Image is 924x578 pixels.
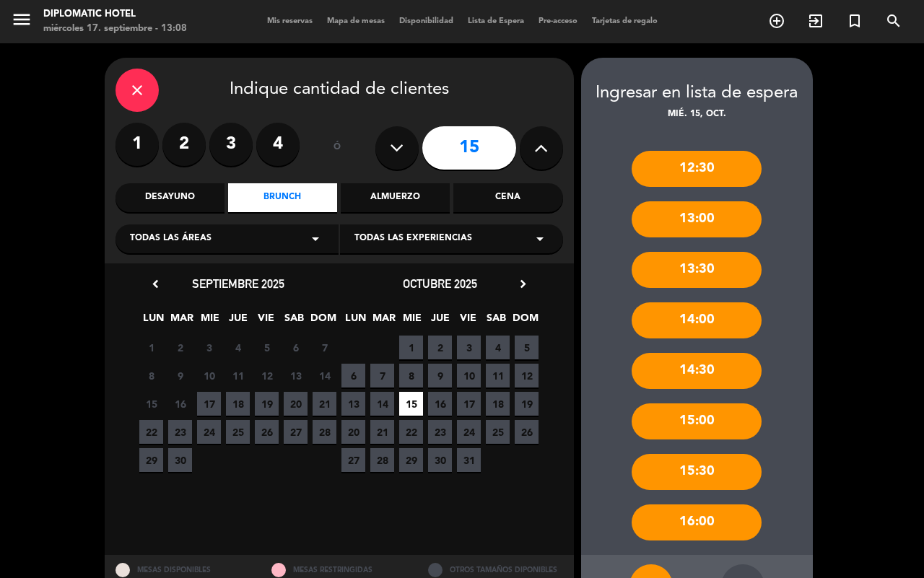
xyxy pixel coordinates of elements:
[307,230,324,248] i: arrow_drop_down
[370,364,394,387] span: 7
[399,364,423,387] span: 8
[192,276,284,291] span: septiembre 2025
[515,276,531,292] i: chevron_right
[11,9,32,35] button: menu
[515,336,539,359] span: 5
[254,310,278,333] span: VIE
[139,420,163,444] span: 22
[457,448,481,472] span: 31
[370,420,394,444] span: 21
[457,336,481,359] span: 3
[197,420,221,444] span: 24
[370,448,394,472] span: 28
[457,364,481,387] span: 10
[284,364,308,387] span: 13
[341,392,365,416] span: 13
[486,336,510,359] span: 4
[168,448,192,472] span: 30
[310,310,334,333] span: DOM
[486,392,510,416] span: 18
[581,108,813,122] div: mié. 15, oct.
[486,364,510,387] span: 11
[807,12,824,30] i: exit_to_app
[141,310,165,333] span: LUN
[320,17,392,25] span: Mapa de mesas
[226,364,250,387] span: 11
[255,420,279,444] span: 26
[341,448,365,472] span: 27
[139,448,163,472] span: 29
[846,12,863,30] i: turned_in_not
[428,420,452,444] span: 23
[148,276,163,292] i: chevron_left
[115,69,563,112] div: Indique cantidad de clientes
[515,364,539,387] span: 12
[284,392,308,416] span: 20
[260,17,320,25] span: Mis reservas
[370,392,394,416] span: 14
[256,123,300,166] label: 4
[170,310,193,333] span: MAR
[399,336,423,359] span: 1
[632,454,762,490] div: 15:30
[632,302,762,338] div: 14:00
[255,336,279,359] span: 5
[392,17,461,25] span: Disponibilidad
[341,420,365,444] span: 20
[457,392,481,416] span: 17
[456,310,480,333] span: VIE
[400,310,424,333] span: MIE
[197,336,221,359] span: 3
[484,310,508,333] span: SAB
[768,12,785,30] i: add_circle_outline
[43,7,187,22] div: Diplomatic Hotel
[282,310,306,333] span: SAB
[399,420,423,444] span: 22
[515,420,539,444] span: 26
[403,276,477,291] span: octubre 2025
[531,17,585,25] span: Pre-acceso
[313,420,336,444] span: 28
[354,232,472,246] span: Todas las experiencias
[313,392,336,416] span: 21
[11,9,32,30] i: menu
[399,392,423,416] span: 15
[585,17,665,25] span: Tarjetas de regalo
[314,123,361,173] div: ó
[457,420,481,444] span: 24
[428,336,452,359] span: 2
[228,183,337,212] div: Brunch
[632,353,762,389] div: 14:30
[128,82,146,99] i: close
[461,17,531,25] span: Lista de Espera
[226,392,250,416] span: 18
[513,310,536,333] span: DOM
[486,420,510,444] span: 25
[341,364,365,387] span: 6
[313,364,336,387] span: 14
[209,123,253,166] label: 3
[226,310,250,333] span: JUE
[581,79,813,108] div: Ingresar en lista de espera
[632,403,762,439] div: 15:00
[168,392,192,416] span: 16
[632,504,762,540] div: 16:00
[344,310,367,333] span: LUN
[115,183,225,212] div: Desayuno
[130,232,212,246] span: Todas las áreas
[197,364,221,387] span: 10
[428,364,452,387] span: 9
[255,392,279,416] span: 19
[198,310,222,333] span: MIE
[162,123,206,166] label: 2
[399,448,423,472] span: 29
[372,310,396,333] span: MAR
[168,364,192,387] span: 9
[255,364,279,387] span: 12
[226,420,250,444] span: 25
[515,392,539,416] span: 19
[885,12,902,30] i: search
[341,183,450,212] div: Almuerzo
[43,22,187,36] div: miércoles 17. septiembre - 13:08
[226,336,250,359] span: 4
